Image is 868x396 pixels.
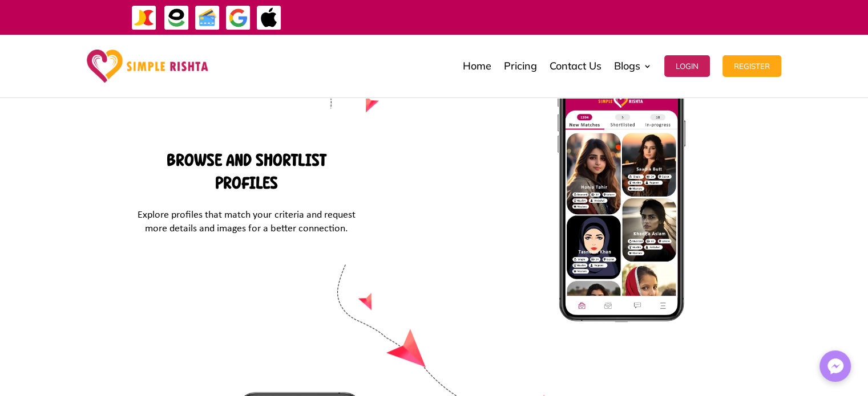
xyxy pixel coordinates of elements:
[824,355,847,378] img: Messenger
[164,5,189,31] img: EasyPaisa-icon
[463,38,491,95] a: Home
[138,210,355,234] span: Explore profiles that match your criteria and request more details and images for a better connec...
[256,5,282,31] img: ApplePay-icon
[722,38,781,95] a: Register
[722,55,781,77] button: Register
[131,5,157,31] img: JazzCash-icon
[558,67,685,322] img: Browse-and-Shortlist-Profiles
[664,55,710,77] button: Login
[614,38,652,95] a: Blogs
[664,38,710,95] a: Login
[195,5,220,31] img: Credit Cards
[225,5,251,31] img: GooglePay-icon
[504,38,537,95] a: Pricing
[167,150,326,193] strong: Browse and Shortlist Profiles
[550,38,601,95] a: Contact Us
